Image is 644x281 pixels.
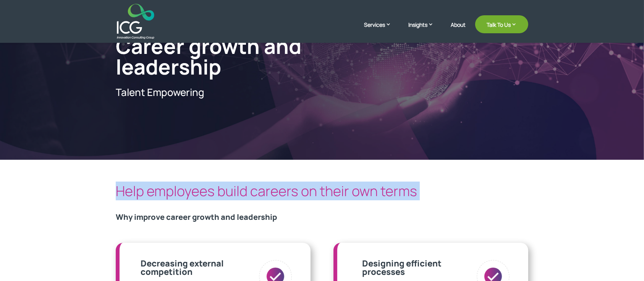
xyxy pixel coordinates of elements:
[475,15,528,33] a: Talk To Us
[116,184,528,202] h2: Help employees build careers on their own terms
[141,259,224,276] p: Decreasing external competition
[116,87,354,97] p: Talent Empowering
[364,21,399,39] a: Services
[116,36,354,81] h1: Career growth and leadership
[451,22,466,39] a: About
[117,4,154,39] img: ICG
[408,21,441,39] a: Insights
[116,213,528,225] h3: Why improve career growth and leadership
[362,259,442,276] p: Designing efficient processes
[517,198,644,281] iframe: Chat Widget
